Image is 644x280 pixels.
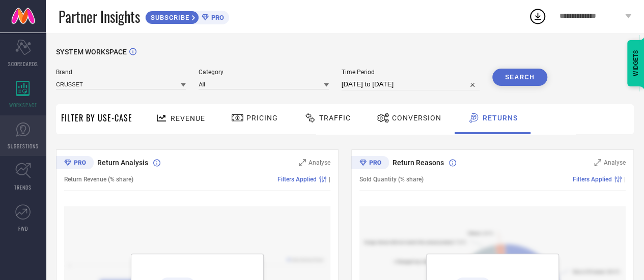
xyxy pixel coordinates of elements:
span: Partner Insights [59,6,140,27]
span: Conversion [392,114,441,122]
span: FWD [18,225,28,232]
span: Category [199,69,328,76]
span: Analyse [309,159,330,166]
span: SYSTEM WORKSPACE [56,48,127,56]
svg: Zoom [594,159,601,166]
input: Select time period [342,78,480,90]
div: Premium [56,156,94,171]
svg: Zoom [299,159,306,166]
button: Search [492,69,547,86]
div: Premium [351,156,389,171]
span: | [624,176,626,183]
span: Filters Applied [277,176,317,183]
span: WORKSPACE [9,101,37,109]
span: SUGGESTIONS [8,142,39,150]
span: SCORECARDS [8,60,38,68]
span: Filters Applied [573,176,612,183]
span: Return Revenue (% share) [64,176,133,183]
span: | [329,176,330,183]
span: Returns [483,114,518,122]
a: SUBSCRIBEPRO [145,8,229,24]
span: TRENDS [14,183,32,191]
span: Filter By Use-Case [61,112,132,124]
span: Analyse [604,159,626,166]
span: PRO [209,14,224,21]
span: Pricing [246,114,278,122]
span: SUBSCRIBE [146,14,192,21]
span: Sold Quantity (% share) [359,176,424,183]
span: Return Analysis [97,159,148,167]
span: Traffic [319,114,351,122]
span: Brand [56,69,186,76]
span: Return Reasons [393,159,444,167]
span: Time Period [342,69,480,76]
span: Revenue [171,114,205,122]
div: Open download list [528,7,547,25]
